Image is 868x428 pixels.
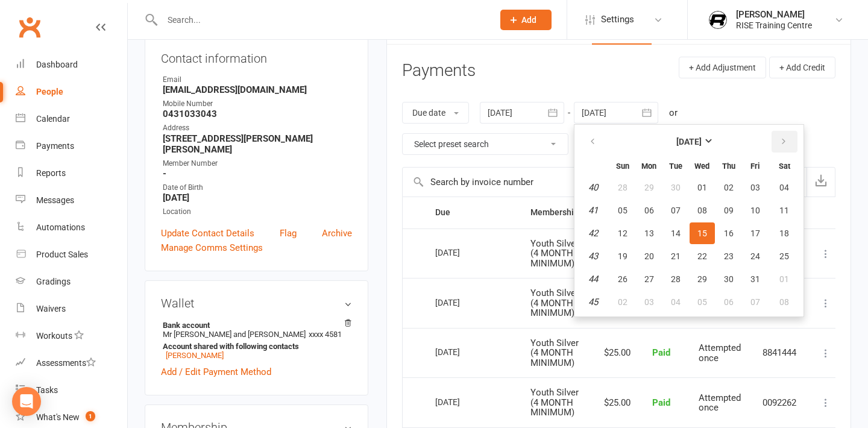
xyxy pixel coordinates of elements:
small: Tuesday [669,162,682,171]
div: Calendar [36,114,70,124]
span: 04 [779,183,789,192]
button: 25 [769,245,800,267]
span: 26 [618,274,627,284]
span: 03 [750,183,760,192]
em: 44 [588,274,598,285]
div: Waivers [36,304,66,313]
button: 02 [610,291,635,313]
a: Dashboard [16,51,127,78]
button: 27 [637,268,662,290]
button: Add [500,10,552,30]
button: 31 [743,268,768,290]
a: Tasks [16,377,127,404]
strong: Bank account [163,321,346,330]
button: 28 [610,177,635,198]
input: Search by invoice number [403,168,747,197]
span: Attempted once [699,342,741,363]
button: 06 [637,200,662,221]
span: 20 [644,251,654,261]
span: xxxx 4581 [309,330,342,339]
small: Friday [750,162,759,171]
span: 07 [750,297,760,307]
span: 11 [779,206,789,215]
span: 05 [618,206,627,215]
button: 13 [637,222,662,244]
button: 04 [663,291,688,313]
strong: [EMAIL_ADDRESS][DOMAIN_NAME] [163,84,352,95]
span: 06 [644,206,654,215]
button: 03 [743,177,768,198]
a: Workouts [16,323,127,350]
div: Workouts [36,331,72,341]
button: 04 [769,177,800,198]
a: Gradings [16,268,127,295]
a: Waivers [16,295,127,323]
input: Search... [159,11,485,28]
strong: - [163,168,352,179]
button: 12 [610,222,635,244]
div: Gradings [36,277,71,286]
span: 14 [671,228,681,238]
a: Payments [16,133,127,160]
span: Paid [652,347,670,358]
em: 41 [588,205,598,216]
div: [PERSON_NAME] [736,9,812,20]
button: 17 [743,222,768,244]
button: 09 [716,200,741,221]
span: 10 [750,206,760,215]
button: 11 [769,200,800,221]
span: 02 [618,297,627,307]
em: 42 [588,228,598,239]
div: [DATE] [435,293,491,312]
button: 05 [610,200,635,221]
h3: Contact information [161,47,352,65]
a: [PERSON_NAME] [166,351,224,360]
strong: [STREET_ADDRESS][PERSON_NAME][PERSON_NAME] [163,133,352,155]
button: 19 [610,245,635,267]
span: 16 [724,228,734,238]
button: 22 [690,245,715,267]
a: Archive [322,226,352,241]
a: Reports [16,160,127,187]
td: $25.00 [590,377,641,427]
div: What's New [36,412,80,422]
button: 08 [690,200,715,221]
small: Saturday [779,162,790,171]
button: 26 [610,268,635,290]
button: 29 [690,268,715,290]
span: 13 [644,228,654,238]
h3: Payments [402,61,476,80]
span: 05 [697,297,707,307]
span: Settings [601,6,634,33]
div: Dashboard [36,60,78,69]
div: [DATE] [435,342,491,361]
strong: [DATE] [163,192,352,203]
td: $25.00 [590,328,641,378]
span: 30 [724,274,734,284]
th: Membership [520,197,590,228]
div: Payments [36,141,74,151]
span: 08 [697,206,707,215]
div: People [36,87,63,96]
button: 14 [663,222,688,244]
button: 24 [743,245,768,267]
a: Update Contact Details [161,226,254,241]
a: Assessments [16,350,127,377]
span: 08 [779,297,789,307]
span: 28 [618,183,627,192]
li: Mr [PERSON_NAME] and [PERSON_NAME] [161,319,352,362]
div: Location [163,206,352,218]
small: Monday [641,162,656,171]
button: 01 [769,268,800,290]
a: Flag [280,226,297,241]
button: Due date [402,102,469,124]
span: 01 [779,274,789,284]
span: 15 [697,228,707,238]
button: + Add Credit [769,57,835,78]
div: Mobile Number [163,98,352,110]
span: 07 [671,206,681,215]
strong: [DATE] [676,137,702,146]
span: 29 [644,183,654,192]
span: 04 [671,297,681,307]
span: 19 [618,251,627,261]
